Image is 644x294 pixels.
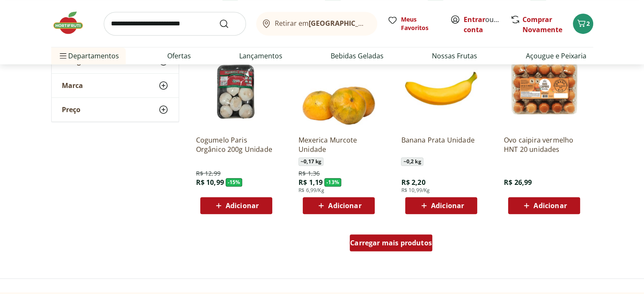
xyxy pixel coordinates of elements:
button: Adicionar [200,197,272,214]
a: Mexerica Murcote Unidade [299,135,379,154]
span: ~ 0,17 kg [299,157,323,166]
a: Ovo caipira vermelho HNT 20 unidades [504,135,584,154]
span: Preço [62,106,80,114]
span: R$ 26,99 [504,178,532,187]
span: Retirar em [275,19,368,27]
a: Entrar [464,15,485,24]
img: Hortifruti [51,10,94,36]
a: Cogumelo Paris Orgânico 200g Unidade [196,135,276,154]
span: ~ 0,2 kg [401,157,423,166]
button: Adicionar [303,197,375,214]
span: ou [464,14,501,35]
button: Carrinho [573,14,593,34]
button: Adicionar [405,197,477,214]
button: Marca [52,74,179,98]
span: Marca [62,82,83,90]
img: Banana Prata Unidade [401,48,481,129]
span: R$ 6,99/Kg [299,187,324,194]
span: R$ 1,36 [299,169,320,178]
a: Carregar mais produtos [350,234,432,255]
img: Cogumelo Paris Orgânico 200g Unidade [196,48,276,129]
img: Ovo caipira vermelho HNT 20 unidades [504,48,584,129]
button: Submit Search [219,19,239,29]
a: Nossas Frutas [432,51,477,61]
span: - 13 % [324,178,341,187]
a: Meus Favoritos [387,15,440,32]
button: Adicionar [508,197,580,214]
button: Preço [52,98,179,122]
span: Adicionar [431,202,464,209]
span: Departamentos [58,46,119,66]
span: 2 [586,19,590,27]
span: Adicionar [226,202,259,209]
input: search [104,12,246,36]
a: Ofertas [167,51,191,61]
span: Meus Favoritos [401,15,440,32]
a: Lançamentos [239,51,282,61]
span: R$ 2,20 [401,178,425,187]
span: Adicionar [533,202,567,209]
button: Retirar em[GEOGRAPHIC_DATA]/[GEOGRAPHIC_DATA] [256,12,377,36]
button: Menu [58,46,68,66]
a: Comprar Novamente [522,15,562,34]
a: Bebidas Geladas [331,51,384,61]
span: - 15 % [226,178,243,187]
img: Mexerica Murcote Unidade [299,48,379,129]
a: Banana Prata Unidade [401,135,481,154]
a: Açougue e Peixaria [525,51,586,61]
span: R$ 1,19 [299,178,323,187]
span: Adicionar [328,202,361,209]
a: Criar conta [464,15,510,34]
span: R$ 10,99 [196,178,224,187]
span: Carregar mais produtos [350,239,432,246]
b: [GEOGRAPHIC_DATA]/[GEOGRAPHIC_DATA] [309,19,451,28]
span: R$ 10,99/Kg [401,187,430,194]
span: R$ 12,99 [196,169,221,178]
